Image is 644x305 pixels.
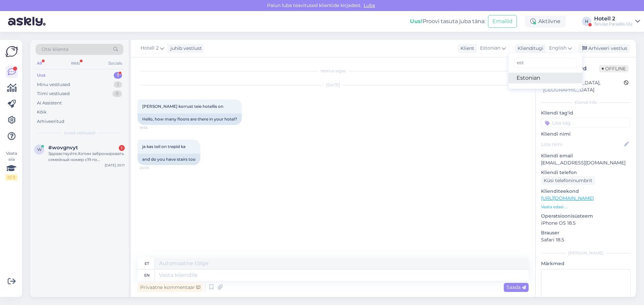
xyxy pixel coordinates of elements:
[48,151,125,163] div: Здравствуйте.Хотим забронировать семейный номер с19 по [DATE].Какая цена с посещением аквапарка?
[142,144,185,149] span: ja kas teil on trepid ka
[541,213,631,220] p: Operatsioonisüsteem
[594,21,633,27] div: Tervise Paradiis OÜ
[541,229,631,236] p: Brauser
[541,131,631,138] p: Kliendi nimi
[541,152,631,159] p: Kliendi email
[5,174,17,180] div: 0 / 3
[138,113,242,125] div: Hello, how many floors are there in your hotel?
[488,15,517,28] button: Emailid
[541,141,623,148] input: Lisa nimi
[594,16,633,21] div: Hotell 2
[506,284,526,290] span: Saada
[541,260,631,267] p: Märkmed
[37,109,47,116] div: Kõik
[69,59,81,68] div: Web
[144,270,150,281] div: en
[508,73,582,83] a: Estonian
[42,46,68,53] span: Otsi kliente
[5,45,18,58] img: Askly Logo
[594,16,640,27] a: Hotell 2Tervise Paradiis OÜ
[37,72,46,79] div: Uus
[138,283,203,292] div: Privaatne kommentaar
[37,147,42,152] span: w
[107,59,123,68] div: Socials
[541,169,631,176] p: Kliendi telefon
[515,45,543,52] div: Klienditugi
[5,150,17,180] div: Vaata siia
[48,145,78,151] span: #wovgnvyt
[112,90,122,97] div: 0
[525,15,566,27] div: Aktiivne
[142,104,223,109] span: [PERSON_NAME] korrust teie hotellis on
[480,45,500,52] span: Estonian
[37,100,62,106] div: AI Assistent
[168,45,202,52] div: juhib vestlust
[140,125,165,130] span: 19:55
[138,82,529,88] div: [DATE]
[541,176,595,185] div: Küsi telefoninumbrit
[541,204,631,210] p: Vaata edasi ...
[140,165,165,170] span: 20:03
[119,145,125,151] div: 1
[458,45,474,52] div: Klient
[541,195,594,201] a: [URL][DOMAIN_NAME]
[410,18,423,24] b: Uus!
[541,118,631,128] input: Lisa tag
[37,90,70,97] div: Tiimi vestlused
[64,130,95,136] span: Uued vestlused
[114,81,122,88] div: 1
[599,65,629,72] span: Offline
[138,154,200,165] div: and do you have stairs too
[541,188,631,195] p: Klienditeekond
[362,2,377,8] span: Luba
[114,72,122,79] div: 1
[541,250,631,256] div: [PERSON_NAME]
[105,163,125,168] div: [DATE] 20:11
[410,17,485,25] div: Proovi tasuta juba täna:
[543,79,624,93] div: [GEOGRAPHIC_DATA], [GEOGRAPHIC_DATA]
[145,258,149,269] div: et
[541,236,631,243] p: Safari 18.5
[37,81,70,88] div: Minu vestlused
[541,220,631,227] p: iPhone OS 18.5
[578,44,630,53] div: Arhiveeri vestlus
[541,159,631,166] p: [EMAIL_ADDRESS][DOMAIN_NAME]
[36,59,43,68] div: All
[138,68,529,74] div: Vestlus algas
[37,118,64,125] div: Arhiveeritud
[514,58,577,68] input: Kirjuta, millist tag'i otsid
[541,109,631,117] p: Kliendi tag'id
[582,17,591,26] div: H
[541,99,631,105] div: Kliendi info
[141,45,159,52] span: Hotell 2
[549,45,567,52] span: English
